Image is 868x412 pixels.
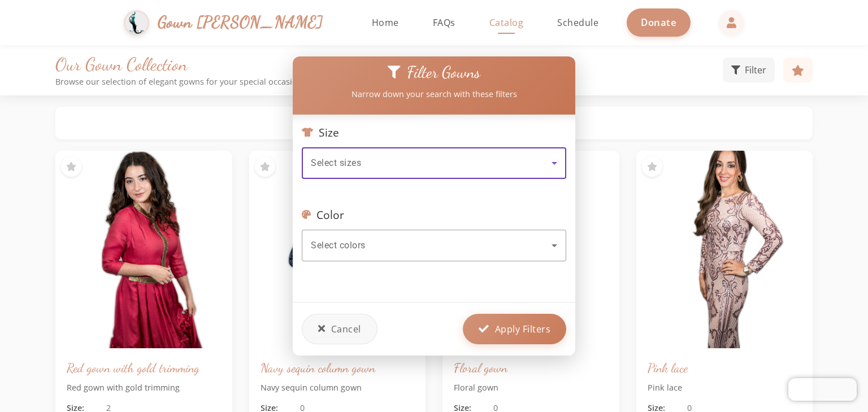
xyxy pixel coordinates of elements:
[788,378,857,401] iframe: Chatra live chat
[407,63,480,82] span: Filter Gowns
[296,88,572,100] p: Narrow down your search with these filters
[311,240,366,251] span: Select colors
[495,322,551,336] span: Apply Filters
[316,208,344,221] span: Color
[311,157,361,168] span: Select sizes
[319,126,339,139] span: Size
[331,322,361,336] span: Cancel
[302,314,377,344] button: Cancel
[463,314,566,344] button: Apply Filters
